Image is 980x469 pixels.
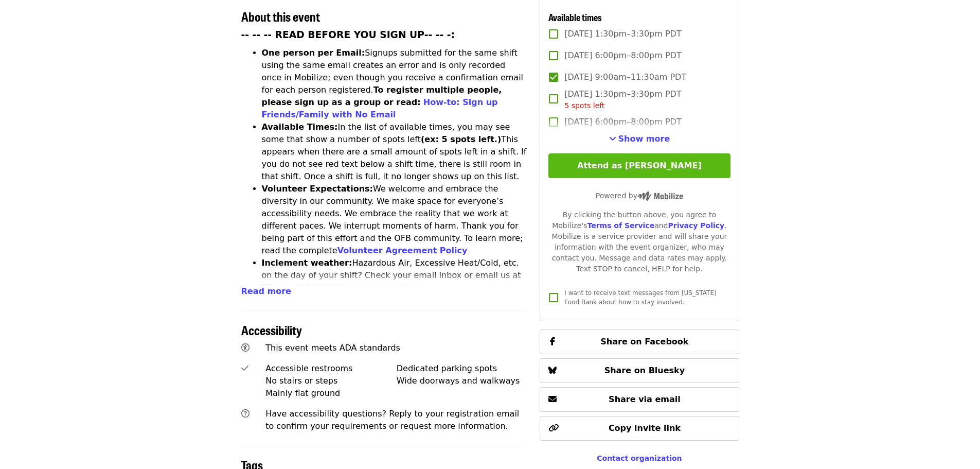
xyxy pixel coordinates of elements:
[637,192,683,201] img: Powered by Mobilize
[397,362,528,375] div: Dedicated parking spots
[597,454,682,462] a: Contact organization
[262,47,528,121] li: Signups submitted for the same shift using the same email creates an error and is only recorded o...
[564,101,604,110] span: 5 spots left
[600,337,688,346] span: Share on Facebook
[540,358,739,383] button: Share on Bluesky
[609,394,681,404] span: Share via email
[596,192,683,200] span: Powered by
[548,210,730,274] div: By clicking the button above, you agree to Mobilize's and . Mobilize is a service provider and wi...
[337,246,468,255] a: Volunteer Agreement Policy
[564,88,681,111] span: [DATE] 1:30pm–3:30pm PDT
[540,387,739,412] button: Share via email
[540,329,739,354] button: Share on Facebook
[548,153,730,178] button: Attend as [PERSON_NAME]
[604,366,685,375] span: Share on Bluesky
[241,285,291,298] button: Read more
[265,387,397,399] div: Mainly flat ground
[265,343,400,353] span: This event meets ADA standards
[241,7,320,25] span: About this event
[265,362,397,375] div: Accessible restrooms
[609,133,670,145] button: See more timeslots
[548,10,602,24] span: Available times
[564,49,681,62] span: [DATE] 6:00pm–8:00pm PDT
[262,184,373,194] strong: Volunteer Expectations:
[618,134,670,144] span: Show more
[262,48,365,58] strong: One person per Email:
[421,134,501,144] strong: (ex: 5 spots left.)
[241,286,291,296] span: Read more
[265,375,397,387] div: No stairs or steps
[241,409,250,419] i: question-circle icon
[262,183,528,257] li: We welcome and embrace the diversity in our community. We make space for everyone’s accessibility...
[564,289,716,306] span: I want to receive text messages from [US_STATE] Food Bank about how to stay involved.
[587,221,654,230] a: Terms of Service
[262,97,498,119] a: How-to: Sign up Friends/Family with No Email
[668,221,724,230] a: Privacy Policy
[540,416,739,441] button: Copy invite link
[564,71,686,83] span: [DATE] 9:00am–11:30am PDT
[241,29,455,40] strong: -- -- -- READ BEFORE YOU SIGN UP-- -- -:
[262,258,352,268] strong: Inclement weather:
[397,375,528,387] div: Wide doorways and walkways
[564,116,681,128] span: [DATE] 6:00pm–8:00pm PDT
[265,409,519,431] span: Have accessibility questions? Reply to your registration email to confirm your requirements or re...
[241,363,248,373] i: check icon
[262,85,502,107] strong: To register multiple people, please sign up as a group or read:
[262,122,338,132] strong: Available Times:
[609,423,681,433] span: Copy invite link
[262,257,528,319] li: Hazardous Air, Excessive Heat/Cold, etc. on the day of your shift? Check your email inbox or emai...
[564,28,681,40] span: [DATE] 1:30pm–3:30pm PDT
[262,121,528,183] li: In the list of available times, you may see some that show a number of spots left This appears wh...
[241,321,302,339] span: Accessibility
[241,343,250,353] i: universal-access icon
